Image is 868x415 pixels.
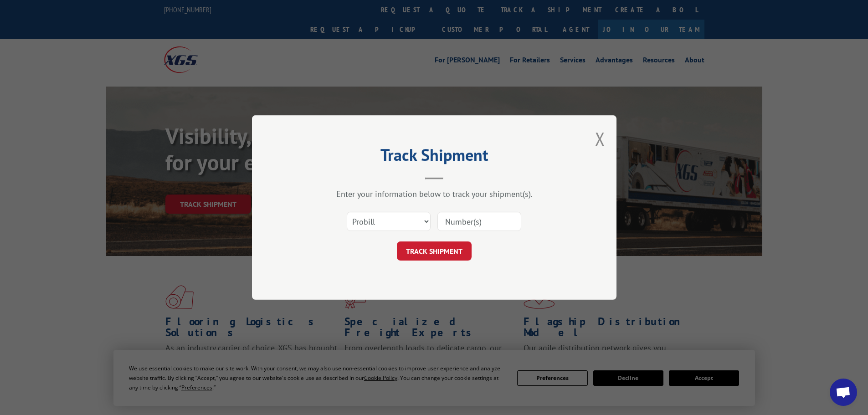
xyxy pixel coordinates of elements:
button: TRACK SHIPMENT [397,241,472,261]
div: Enter your information below to track your shipment(s). [298,189,571,199]
div: Open chat [830,379,857,406]
button: Close modal [595,127,605,151]
input: Number(s) [437,212,521,231]
h2: Track Shipment [298,149,571,166]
